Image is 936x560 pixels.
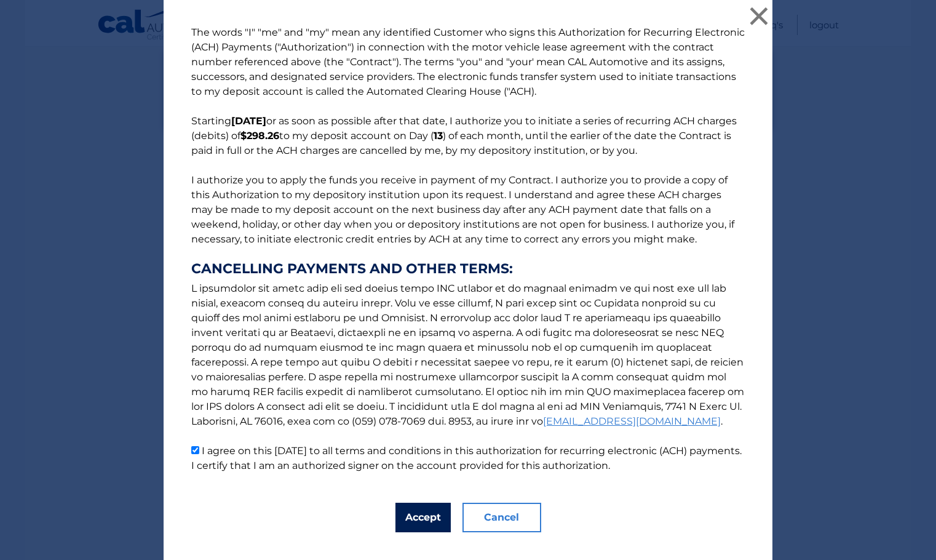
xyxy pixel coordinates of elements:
a: [EMAIL_ADDRESS][DOMAIN_NAME] [543,415,721,427]
p: The words "I" "me" and "my" mean any identified Customer who signs this Authorization for Recurri... [179,25,757,473]
b: 13 [434,130,443,142]
button: Cancel [462,503,541,532]
b: $298.26 [240,130,279,142]
button: Accept [395,503,451,532]
label: I agree on this [DATE] to all terms and conditions in this authorization for recurring electronic... [191,445,742,471]
strong: CANCELLING PAYMENTS AND OTHER TERMS: [191,262,745,276]
button: × [747,4,771,28]
b: [DATE] [231,115,266,127]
